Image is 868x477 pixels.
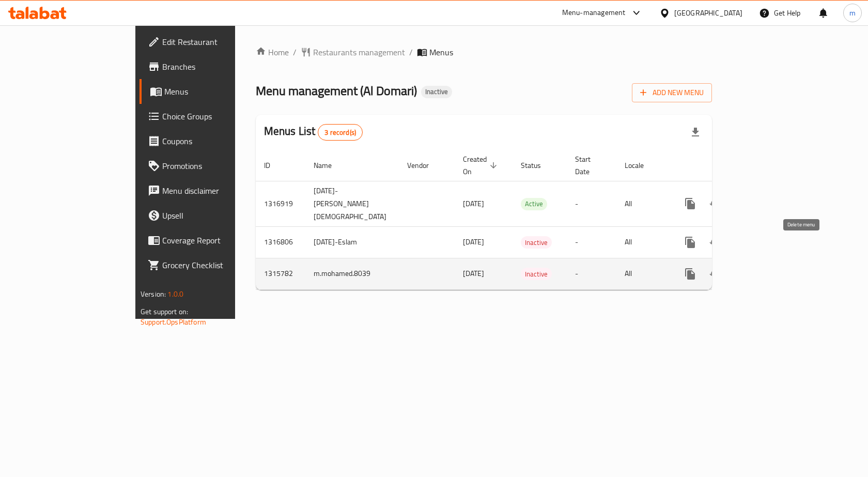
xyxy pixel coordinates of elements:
[167,287,183,301] span: 1.0.0
[632,83,712,102] button: Add New Menu
[139,29,281,54] a: Edit Restaurant
[256,226,305,258] td: 1316806
[305,181,399,226] td: [DATE]-[PERSON_NAME][DEMOGRAPHIC_DATA]
[421,87,452,96] span: Inactive
[463,197,484,210] span: [DATE]
[463,153,500,178] span: Created On
[314,159,345,172] span: Name
[301,46,405,58] a: Restaurants management
[409,46,413,58] li: /
[162,160,272,172] span: Promotions
[703,261,727,286] button: Change Status
[139,178,281,203] a: Menu disclaimer
[318,124,363,141] div: Total records count
[162,234,272,247] span: Coverage Report
[256,150,785,290] table: enhanced table
[162,184,272,197] span: Menu disclaimer
[313,46,405,58] span: Restaurants management
[703,191,727,216] button: Change Status
[670,150,785,181] th: Actions
[521,237,552,249] span: Inactive
[521,198,547,210] span: Active
[256,181,305,226] td: 1316919
[264,159,284,172] span: ID
[678,230,703,255] button: more
[141,287,166,301] span: Version:
[162,36,272,48] span: Edit Restaurant
[139,129,281,153] a: Coupons
[429,46,453,58] span: Menus
[562,7,626,19] div: Menu-management
[139,104,281,129] a: Choice Groups
[162,135,272,147] span: Coupons
[141,315,206,329] a: Support.OpsPlatform
[703,230,727,255] button: Change Status
[683,120,708,145] div: Export file
[625,159,657,172] span: Locale
[139,228,281,253] a: Coverage Report
[421,86,452,98] div: Inactive
[674,7,742,19] div: [GEOGRAPHIC_DATA]
[521,268,552,280] span: Inactive
[318,128,362,137] span: 3 record(s)
[139,153,281,178] a: Promotions
[162,60,272,73] span: Branches
[616,258,670,289] td: All
[162,209,272,222] span: Upsell
[305,226,399,258] td: [DATE]-Eslam
[293,46,297,58] li: /
[521,159,554,172] span: Status
[678,261,703,286] button: more
[567,226,616,258] td: -
[567,258,616,289] td: -
[463,235,484,249] span: [DATE]
[678,191,703,216] button: more
[264,124,363,141] h2: Menus List
[139,79,281,104] a: Menus
[616,226,670,258] td: All
[849,7,856,19] span: m
[463,267,484,280] span: [DATE]
[256,258,305,289] td: 1315782
[162,110,272,122] span: Choice Groups
[139,203,281,228] a: Upsell
[407,159,442,172] span: Vendor
[162,259,272,271] span: Grocery Checklist
[640,86,704,99] span: Add New Menu
[616,181,670,226] td: All
[567,181,616,226] td: -
[139,54,281,79] a: Branches
[305,258,399,289] td: m.mohamed.8039
[575,153,604,178] span: Start Date
[256,79,417,102] span: Menu management ( Al Domari )
[256,46,712,58] nav: breadcrumb
[139,253,281,278] a: Grocery Checklist
[141,305,188,318] span: Get support on:
[164,85,272,98] span: Menus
